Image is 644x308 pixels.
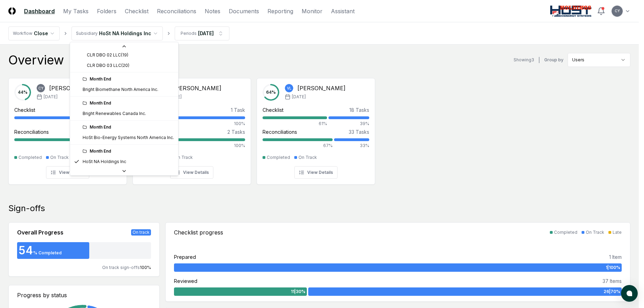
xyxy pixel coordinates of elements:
[121,62,129,69] div: ( 20 )
[83,110,146,117] div: Bright Renewables Canada Inc.
[83,159,126,165] div: HoSt NA Holdings Inc
[83,148,174,154] div: Month End
[83,100,174,106] div: Month End
[83,86,158,93] div: Bright Biomethane North America Inc.
[83,52,128,58] div: CLR DBO 02 LLC
[83,124,174,130] div: Month End
[83,62,129,69] div: CLR DBO 03 LLC
[83,76,174,82] div: Month End
[121,52,128,58] div: ( 19 )
[83,134,174,141] div: HoSt Bio-Energy Systems North America Inc.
